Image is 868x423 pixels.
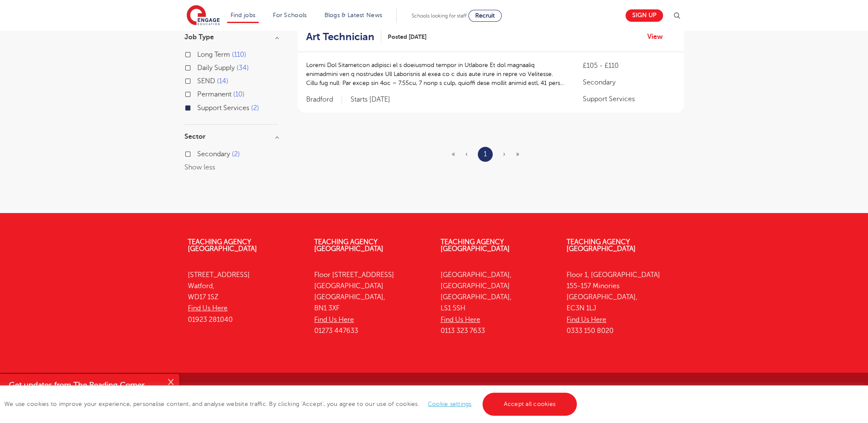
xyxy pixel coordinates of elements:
span: We use cookies to improve your experience, personalise content, and analyse website traffic. By c... [4,401,579,407]
a: For Schools [273,12,307,18]
span: Posted [DATE] [388,32,427,41]
input: Support Services 2 [197,104,203,110]
span: Schools looking for staff [412,13,467,19]
a: Teaching Agency [GEOGRAPHIC_DATA] [441,238,510,253]
h3: Job Type [184,34,278,41]
h3: Sector [184,133,278,140]
a: Teaching Agency [GEOGRAPHIC_DATA] [188,238,257,253]
a: Accept all cookies [482,393,577,416]
span: « [452,150,455,158]
p: Support Services [583,94,675,104]
span: Support Services [197,104,249,112]
p: Floor [STREET_ADDRESS] [GEOGRAPHIC_DATA] [GEOGRAPHIC_DATA], BN1 3XF 01273 447633 [314,269,428,337]
a: Sign up [625,9,663,22]
a: Recruit [468,10,502,22]
span: Secondary [197,150,230,158]
p: Starts [DATE] [351,95,390,104]
p: Loremi Dol Sitametcon adipisci el s doeiusmod tempor in Utlabore Et dol magnaaliq enimadmini ven ... [306,61,566,88]
button: Show less [184,163,215,171]
span: 2 [232,150,240,158]
a: Find Us Here [441,316,480,324]
a: Cookie settings [428,401,472,407]
input: SEND 14 [197,77,203,83]
a: 1 [484,149,487,160]
a: Find Us Here [314,316,354,324]
input: Secondary 2 [197,150,203,156]
h4: Get updates from The Reading Corner [9,380,161,391]
span: Recruit [475,12,495,19]
a: Find jobs [231,12,256,18]
p: Secondary [583,77,675,88]
span: Daily Supply [197,64,235,72]
a: Blogs & Latest News [324,12,383,18]
span: ‹ [465,150,468,158]
a: Find Us Here [567,316,606,324]
p: £105 - £110 [583,61,675,71]
span: 110 [232,51,246,58]
h2: Art Technician [306,31,374,43]
span: 2 [251,104,259,112]
span: 10 [233,90,245,98]
span: SEND [197,77,215,85]
input: Daily Supply 34 [197,64,203,70]
span: » [516,150,519,158]
p: [GEOGRAPHIC_DATA], [GEOGRAPHIC_DATA] [GEOGRAPHIC_DATA], LS1 5SH 0113 323 7633 [441,269,554,337]
input: Long Term 110 [197,51,203,56]
span: Permanent [197,90,231,98]
span: 34 [237,64,249,72]
a: Art Technician [306,31,381,43]
a: Teaching Agency [GEOGRAPHIC_DATA] [314,238,383,253]
span: 14 [217,77,228,85]
p: Floor 1, [GEOGRAPHIC_DATA] 155-157 Minories [GEOGRAPHIC_DATA], EC3N 1LJ 0333 150 8020 [567,269,680,337]
input: Permanent 10 [197,90,203,96]
a: View [647,31,669,42]
span: › [503,150,506,158]
span: Long Term [197,51,230,58]
p: [STREET_ADDRESS] Watford, WD17 1SZ 01923 281040 [188,269,301,325]
a: Teaching Agency [GEOGRAPHIC_DATA] [567,238,636,253]
a: Find Us Here [188,304,228,312]
span: Bradford [306,95,342,104]
button: Close [162,374,179,391]
img: Engage Education [187,5,220,26]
